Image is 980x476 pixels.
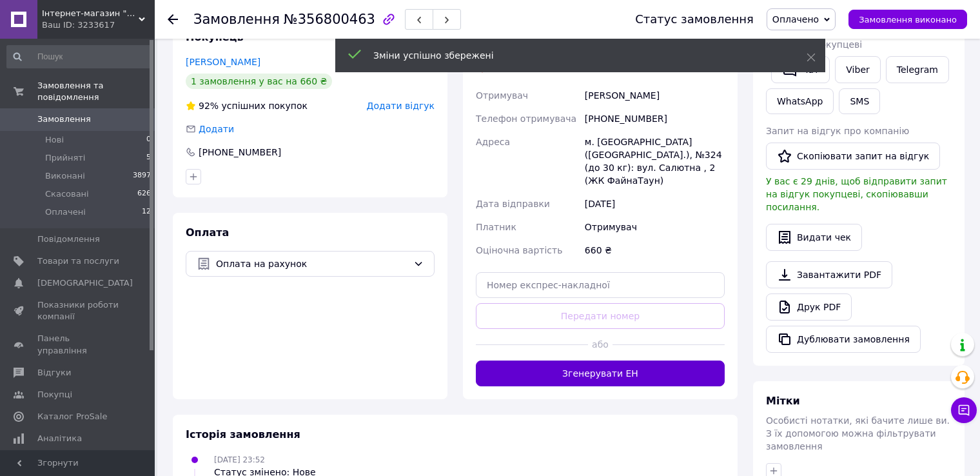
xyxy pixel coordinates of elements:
span: Платник [476,222,516,232]
span: Дата відправки [476,199,550,209]
span: Виконані [45,170,85,182]
button: Видати чек [766,224,862,251]
span: Панель управління [37,333,119,356]
span: Додати відгук [367,101,435,111]
span: 0 [146,134,151,146]
button: Замовлення виконано [848,10,967,29]
span: У вас є 29 днів, щоб відправити запит на відгук покупцеві, скопіювавши посилання. [766,176,947,212]
div: 1 замовлення у вас на 660 ₴ [186,74,332,89]
div: Зміни успішно збережені [373,49,774,62]
a: Viber [835,56,880,83]
span: Запит на відгук про компанію [766,126,909,136]
div: [DATE] [582,192,727,215]
span: Замовлення [193,12,280,27]
span: Оплата [186,226,229,239]
button: Скопіювати запит на відгук [766,143,940,170]
span: Товари та послуги [37,255,119,267]
input: Пошук [6,45,152,68]
button: Згенерувати ЕН [476,361,725,386]
span: 12 [142,206,151,218]
span: Нові [45,134,64,146]
button: Чат з покупцем [951,397,977,423]
span: Покупці [37,389,72,401]
span: Аналітика [37,433,82,444]
div: Ваш ID: 3233617 [42,19,155,31]
a: [PERSON_NAME] [186,57,260,67]
div: Статус замовлення [635,13,754,26]
div: Отримувач [582,215,727,239]
span: Історія замовлення [186,428,300,441]
span: Інтернет-магазин "Cherry-Decor" [42,8,139,19]
span: Замовлення та повідомлення [37,80,155,103]
div: [PHONE_NUMBER] [197,146,282,159]
span: Отримувач [476,90,528,101]
span: Замовлення виконано [859,15,957,25]
span: 626 [137,188,151,200]
span: Мітки [766,395,800,407]
button: SMS [839,88,880,114]
span: Відгуки [37,367,71,379]
span: Адреса [476,137,510,147]
span: №356800463 [284,12,375,27]
span: Замовлення [37,114,91,125]
span: Особисті нотатки, які бачите лише ви. З їх допомогою можна фільтрувати замовлення [766,415,950,451]
div: 660 ₴ [582,239,727,262]
span: Показники роботи компанії [37,299,119,322]
a: WhatsApp [766,88,834,114]
span: Скасовані [45,188,89,200]
a: Друк PDF [766,293,852,321]
span: [DEMOGRAPHIC_DATA] [37,277,133,289]
span: Оціночна вартість [476,245,562,255]
span: Оплачено [772,14,819,25]
a: Telegram [886,56,949,83]
div: м. [GEOGRAPHIC_DATA] ([GEOGRAPHIC_DATA].), №324 (до 30 кг): вул. Салютна , 2 (ЖК ФайнаТаун) [582,130,727,192]
span: Оплачені [45,206,86,218]
input: Номер експрес-накладної [476,272,725,298]
span: 3897 [133,170,151,182]
a: Завантажити PDF [766,261,892,288]
span: 92% [199,101,219,111]
div: успішних покупок [186,99,308,112]
span: Повідомлення [37,233,100,245]
span: Каталог ProSale [37,411,107,422]
span: Прийняті [45,152,85,164]
div: Повернутися назад [168,13,178,26]
div: [PHONE_NUMBER] [582,107,727,130]
span: 5 [146,152,151,164]
span: Оплата на рахунок [216,257,408,271]
span: [DATE] 23:52 [214,455,265,464]
div: [PERSON_NAME] [582,84,727,107]
span: або [588,338,613,351]
button: Дублювати замовлення [766,326,921,353]
span: Телефон отримувача [476,114,576,124]
span: Додати [199,124,234,134]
